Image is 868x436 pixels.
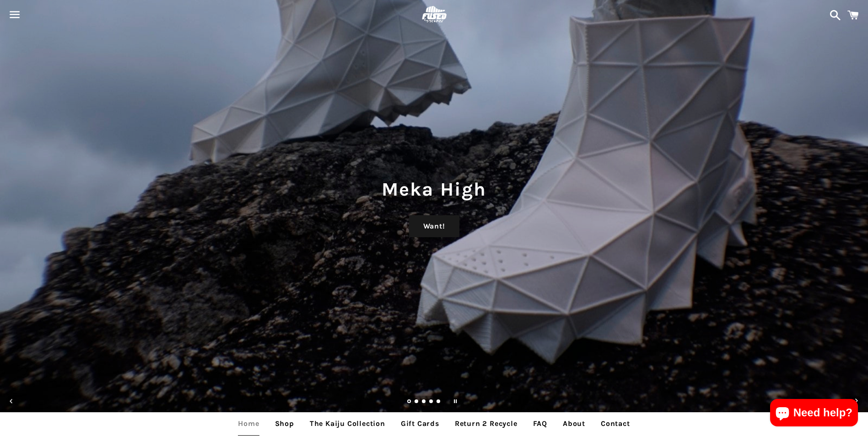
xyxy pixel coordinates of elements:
[422,400,426,404] a: Load slide 3
[445,391,465,411] button: Pause slideshow
[526,412,554,435] a: FAQ
[429,400,434,404] a: Load slide 4
[268,412,301,435] a: Shop
[556,412,592,435] a: About
[394,412,446,435] a: Gift Cards
[437,400,441,404] a: Load slide 5
[303,412,392,435] a: The Kaiju Collection
[407,400,412,404] a: Slide 1, current
[767,399,861,429] inbox-online-store-chat: Shopify online store chat
[846,391,867,411] button: Next slide
[594,412,637,435] a: Contact
[231,412,266,435] a: Home
[409,215,459,237] a: Want!
[415,400,419,404] a: Load slide 2
[9,176,859,202] h1: Meka High
[1,391,22,411] button: Previous slide
[448,412,524,435] a: Return 2 Recycle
